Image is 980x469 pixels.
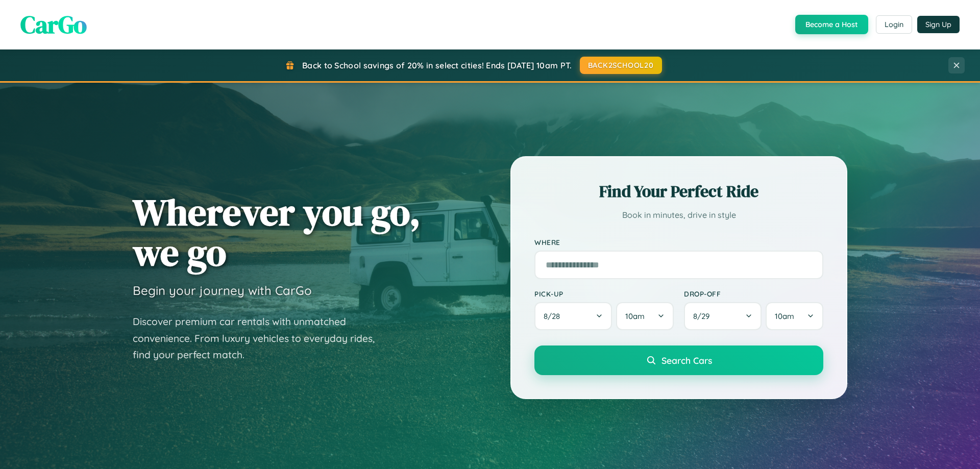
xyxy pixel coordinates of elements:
h2: Find Your Perfect Ride [534,180,823,203]
span: 8 / 29 [693,311,715,321]
span: Back to School savings of 20% in select cities! Ends [DATE] 10am PT. [302,60,572,70]
label: Pick-up [534,289,674,298]
span: 10am [775,311,794,321]
span: 10am [625,311,645,321]
span: Search Cars [661,355,712,366]
button: Search Cars [534,345,823,375]
button: 8/29 [684,302,762,330]
button: Login [876,15,912,34]
button: 10am [616,302,674,330]
button: BACK2SCHOOL20 [580,57,662,74]
button: 8/28 [534,302,612,330]
h3: Begin your journey with CarGo [133,283,312,298]
p: Book in minutes, drive in style [534,208,823,223]
label: Where [534,238,823,246]
button: Become a Host [795,15,868,34]
span: 8 / 28 [544,311,565,321]
p: Discover premium car rentals with unmatched convenience. From luxury vehicles to everyday rides, ... [133,313,388,363]
button: Sign Up [917,16,960,33]
span: CarGo [20,8,87,41]
button: 10am [766,302,823,330]
label: Drop-off [684,289,823,298]
h1: Wherever you go, we go [133,192,421,273]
